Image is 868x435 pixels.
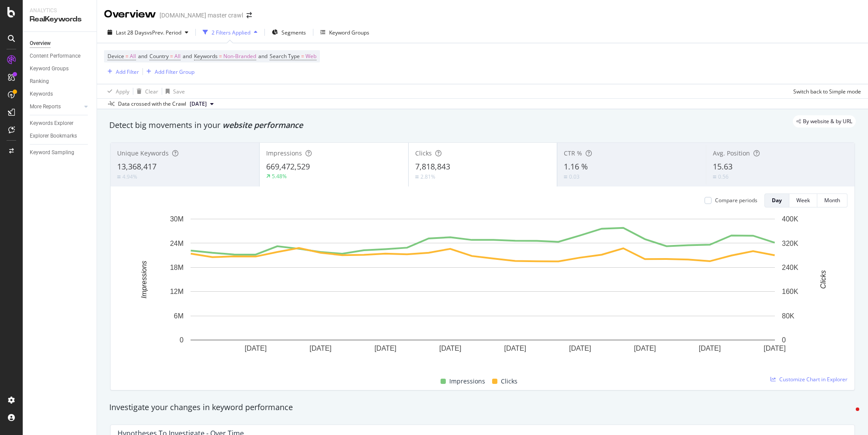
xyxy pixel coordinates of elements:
[170,215,184,223] text: 30M
[30,90,53,99] div: Keywords
[782,264,799,271] text: 240K
[764,193,789,207] button: Day
[186,99,217,109] button: [DATE]
[108,52,124,60] span: Device
[699,345,721,352] text: [DATE]
[819,270,827,289] text: Clicks
[803,119,852,124] span: By website & by URL
[160,11,243,20] div: [DOMAIN_NAME] master crawl
[117,161,156,172] span: 13,368,417
[782,215,799,223] text: 400K
[415,176,419,178] img: Equal
[30,102,61,111] div: More Reports
[634,345,656,352] text: [DATE]
[174,50,181,62] span: All
[30,77,90,86] a: Ranking
[117,176,121,178] img: Equal
[764,345,785,352] text: [DATE]
[149,52,169,60] span: Country
[212,29,250,36] div: 2 Filters Applied
[130,50,136,62] span: All
[170,52,173,60] span: =
[266,161,310,172] span: 669,472,529
[301,52,304,60] span: =
[140,261,148,298] text: Impressions
[104,25,192,39] button: Last 28 DaysvsPrev. Period
[116,88,129,95] div: Apply
[504,345,526,352] text: [DATE]
[564,161,588,172] span: 1.16 %
[190,100,207,108] span: 2025 Sep. 8th
[30,52,80,61] div: Content Performance
[564,149,582,157] span: CTR %
[30,119,73,128] div: Keywords Explorer
[439,345,461,352] text: [DATE]
[30,148,74,157] div: Keyword Sampling
[138,52,147,60] span: and
[162,84,185,98] button: Save
[118,214,848,366] svg: A chart.
[30,131,77,141] div: Explorer Bookmarks
[104,7,156,22] div: Overview
[219,52,222,60] span: =
[145,88,158,95] div: Clear
[30,39,90,48] a: Overview
[782,239,799,247] text: 320K
[306,50,316,62] span: Web
[713,176,716,178] img: Equal
[223,50,256,62] span: Non-Branded
[245,345,267,352] text: [DATE]
[715,197,757,204] div: Compare periods
[104,66,139,77] button: Add Filter
[30,131,90,141] a: Explorer Bookmarks
[118,100,186,108] div: Data crossed with the Crawl
[771,376,847,383] a: Customize Chart in Explorer
[281,29,306,36] span: Segments
[125,52,128,60] span: =
[30,77,49,86] div: Ranking
[564,176,567,178] img: Equal
[247,12,252,18] div: arrow-right-arrow-left
[30,64,90,73] a: Keyword Groups
[199,25,261,39] button: 2 Filters Applied
[713,161,733,172] span: 15.63
[143,66,194,77] button: Add Filter Group
[30,148,90,157] a: Keyword Sampling
[329,29,369,36] div: Keyword Groups
[790,84,861,98] button: Switch back to Simple mode
[266,149,302,157] span: Impressions
[782,336,786,344] text: 0
[772,197,782,204] div: Day
[170,288,184,295] text: 12M
[116,68,139,76] div: Add Filter
[415,149,432,157] span: Clicks
[375,345,396,352] text: [DATE]
[793,115,856,128] div: legacy label
[569,345,591,352] text: [DATE]
[109,402,856,413] div: Investigate your changes in keyword performance
[449,376,485,387] span: Impressions
[817,193,847,207] button: Month
[194,52,218,60] span: Keywords
[713,149,750,157] span: Avg. Position
[782,312,795,320] text: 80K
[270,52,300,60] span: Search Type
[170,239,184,247] text: 24M
[122,173,137,180] div: 4.94%
[30,7,90,14] div: Analytics
[789,193,817,207] button: Week
[30,52,90,61] a: Content Performance
[569,173,580,180] div: 0.03
[796,197,810,204] div: Week
[415,161,450,172] span: 7,818,843
[183,52,192,60] span: and
[501,376,517,387] span: Clicks
[30,39,51,48] div: Overview
[116,29,147,36] span: Last 28 Days
[30,90,90,99] a: Keywords
[272,173,287,180] div: 5.48%
[180,336,184,344] text: 0
[174,312,184,320] text: 6M
[133,84,158,98] button: Clear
